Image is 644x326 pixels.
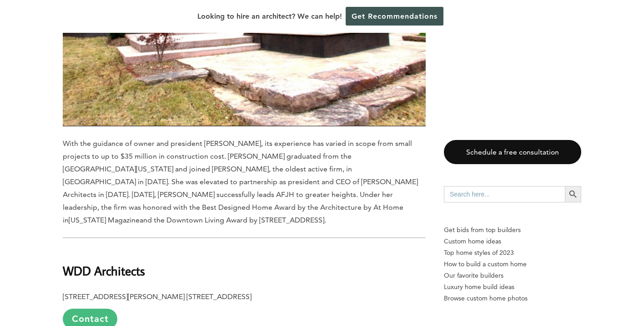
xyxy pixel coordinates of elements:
a: Browse custom home photos [444,293,581,304]
a: Get Recommendations [346,7,443,26]
a: Top home styles of 2023 [444,247,581,259]
p: Get bids from top builders [444,224,581,236]
a: How to build a custom home [444,259,581,270]
b: [STREET_ADDRESS][PERSON_NAME] [STREET_ADDRESS] [63,292,252,301]
a: Luxury home build ideas [444,281,581,293]
span: With the guidance of owner and president [PERSON_NAME], its experience has varied in scope from s... [63,139,418,224]
b: WDD Architects [63,263,145,279]
a: Custom home ideas [444,236,581,247]
span: and the Downtown Living Award by [STREET_ADDRESS]. [140,216,326,224]
input: Search here... [444,186,565,202]
span: [US_STATE] Magazine [69,216,140,224]
a: Our favorite builders [444,270,581,281]
a: Schedule a free consultation [444,140,581,164]
svg: Search [568,189,578,199]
